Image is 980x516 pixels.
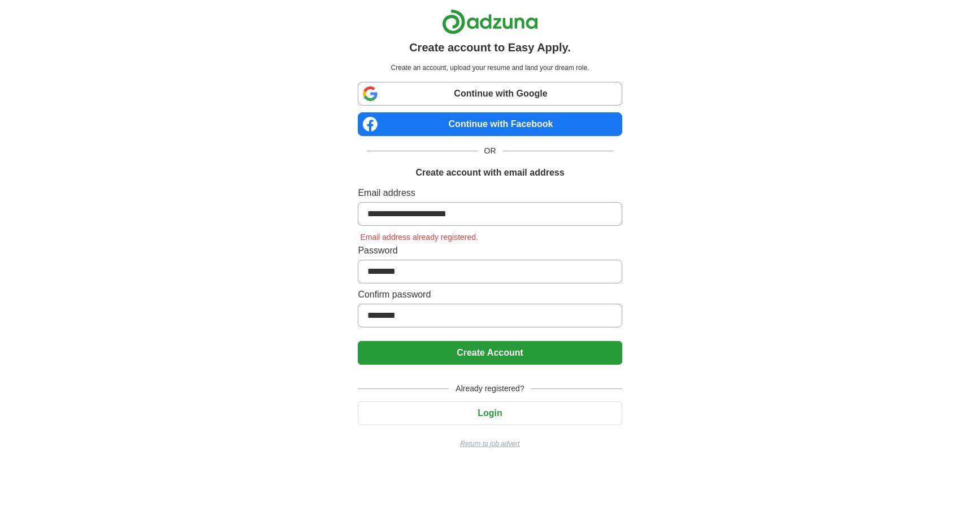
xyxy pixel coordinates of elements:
img: Adzuna logo [442,9,538,34]
a: Continue with Facebook [358,112,622,136]
span: Email address already registered. [358,233,480,242]
span: OR [478,145,503,157]
label: Confirm password [358,288,622,301]
h1: Create account to Easy Apply. [409,39,571,56]
button: Login [358,401,622,425]
span: Already registered? [449,383,531,395]
a: Login [358,408,622,418]
h1: Create account with email address [415,166,564,180]
a: Return to job advert [358,439,622,449]
label: Password [358,244,622,257]
p: Create an account, upload your resume and land your dream role. [360,63,619,73]
label: Email address [358,186,622,200]
button: Create Account [358,341,622,365]
a: Continue with Google [358,82,622,106]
